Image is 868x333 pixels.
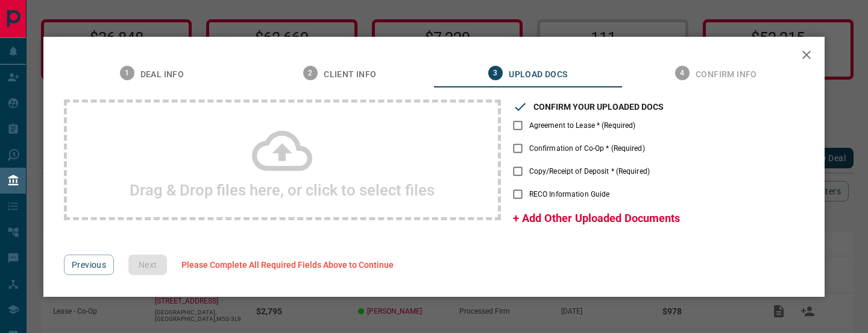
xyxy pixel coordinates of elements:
[125,69,129,77] text: 1
[529,189,609,200] span: RECO Information Guide
[309,69,313,77] text: 2
[130,181,435,199] h2: Drag & Drop files here, or click to select files
[64,255,114,275] button: Previous
[529,166,650,177] span: Copy/Receipt of Deposit * (Required)
[533,102,664,112] h3: CONFIRM YOUR UPLOADED DOCS
[181,260,394,270] span: Please Complete All Required Fields Above to Continue
[513,212,680,224] span: + Add Other Uploaded Documents
[494,69,498,77] text: 3
[529,143,645,154] span: Confirmation of Co-Op * (Required)
[509,69,567,80] span: Upload Docs
[529,120,636,131] span: Agreement to Lease * (Required)
[140,69,184,80] span: Deal Info
[324,69,376,80] span: Client Info
[64,100,501,220] div: Drag & Drop files here, or click to select files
